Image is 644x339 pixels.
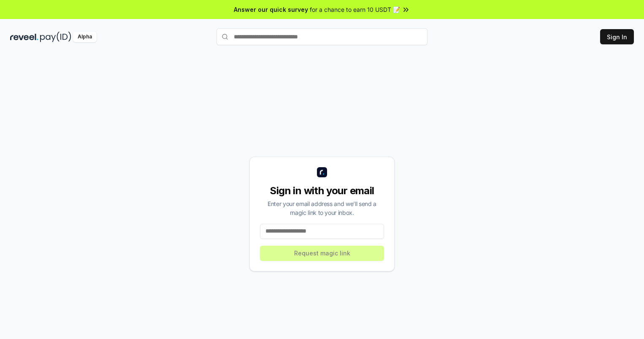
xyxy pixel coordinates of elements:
div: Alpha [73,32,97,42]
div: Enter your email address and we’ll send a magic link to your inbox. [260,199,384,217]
span: for a chance to earn 10 USDT 📝 [310,5,400,14]
button: Sign In [600,29,634,44]
img: logo_small [317,167,327,177]
div: Sign in with your email [260,184,384,198]
span: Answer our quick survey [234,5,308,14]
img: pay_id [40,32,71,42]
img: reveel_dark [10,32,38,42]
